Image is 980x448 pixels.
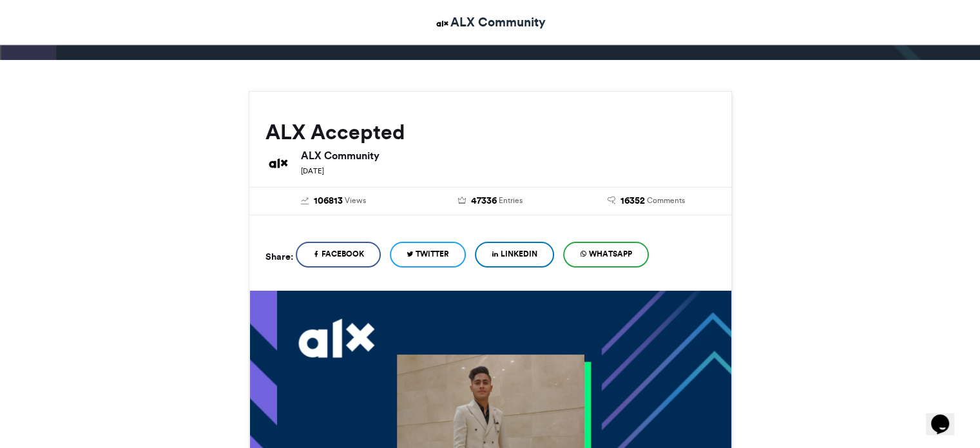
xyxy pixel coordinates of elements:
[390,242,466,268] a: Twitter
[589,248,632,260] span: WhatsApp
[296,242,381,268] a: Facebook
[345,195,366,206] span: Views
[416,248,449,260] span: Twitter
[563,242,649,268] a: WhatsApp
[265,248,293,265] h5: Share:
[620,194,645,208] span: 16352
[322,248,364,260] span: Facebook
[434,13,546,32] a: ALX Community
[475,242,554,268] a: LinkedIn
[265,121,715,144] h2: ALX Accepted
[421,194,559,208] a: 47336 Entries
[314,194,343,208] span: 106813
[301,166,324,175] small: [DATE]
[265,150,291,176] img: ALX Community
[926,396,967,435] iframe: chat widget
[498,195,522,206] span: Entries
[578,194,715,208] a: 16352 Comments
[470,194,496,208] span: 47336
[301,150,715,161] h6: ALX Community
[501,248,537,260] span: LinkedIn
[265,194,403,208] a: 106813 Views
[434,15,450,32] img: ALX Community
[647,195,685,206] span: Comments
